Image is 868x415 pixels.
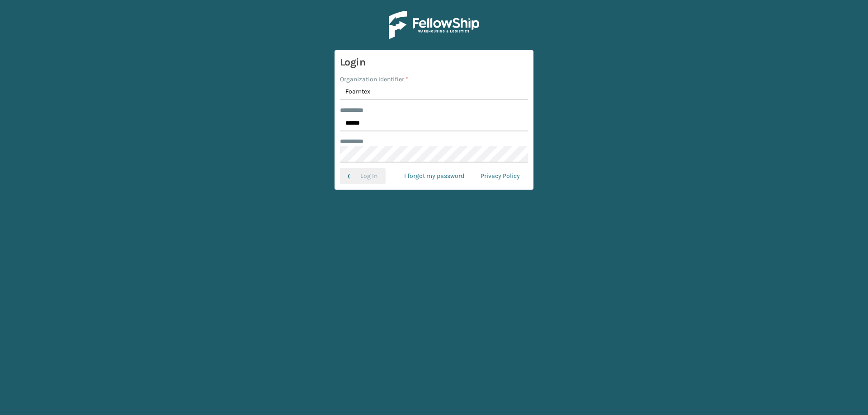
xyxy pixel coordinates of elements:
[340,56,528,69] h3: Login
[340,168,386,184] button: Log In
[472,168,528,184] a: Privacy Policy
[396,168,472,184] a: I forgot my password
[340,75,408,84] label: Organization Identifier
[389,11,479,39] img: Logo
